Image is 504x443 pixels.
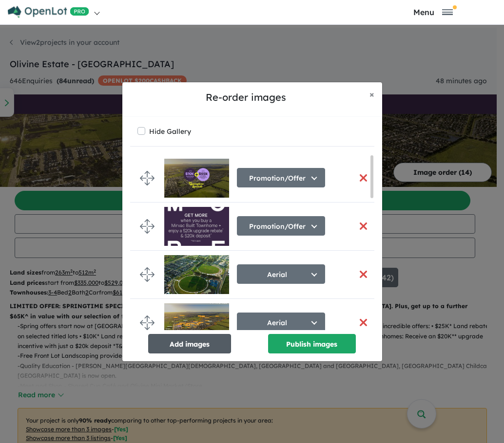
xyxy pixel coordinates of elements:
[237,313,325,332] button: Aerial
[130,90,362,105] h5: Re-order images
[140,315,155,330] img: drag.svg
[372,7,494,17] button: Toggle navigation
[140,219,155,234] img: drag.svg
[164,255,229,294] img: Olivine%20Estate%20-%20Donnybrook___1745887979_0.jpg
[268,334,356,353] button: Publish images
[149,125,191,138] label: Hide Gallery
[237,264,325,284] button: Aerial
[8,6,89,18] img: Openlot PRO Logo White
[140,267,155,282] img: drag.svg
[164,207,229,246] img: Olivine%20Estate%20-%20Donnybrook___1755218863.jpg
[164,303,229,342] img: Olivine%20Estate%20-%20Donnybrook___1745888409.jpg
[148,334,231,353] button: Add images
[140,171,155,185] img: drag.svg
[237,216,325,236] button: Promotion/Offer
[369,89,374,100] span: ×
[164,159,229,198] img: Olivine%20Estate%20-%20Donnybrook___1755218863_0.jpg
[237,168,325,187] button: Promotion/Offer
